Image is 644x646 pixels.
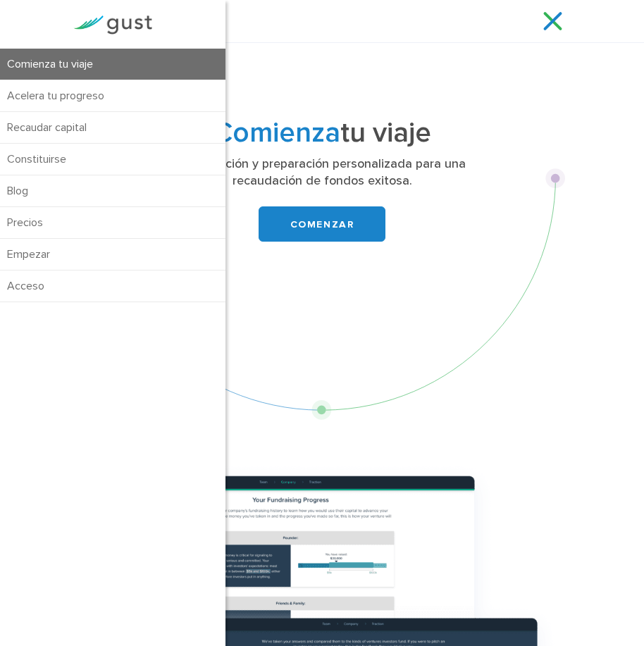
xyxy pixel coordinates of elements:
[7,152,66,166] font: Constituirse
[178,156,466,188] font: Planificación y preparación personalizada para una recaudación de fondos exitosa.
[213,116,340,149] font: Comienza
[290,218,354,230] font: COMENZAR
[7,279,44,292] font: Acceso
[7,57,93,70] font: Comienza tu viaje
[340,116,431,149] font: tu viaje
[7,184,28,197] font: Blog
[7,89,104,102] font: Acelera tu progreso
[7,247,50,261] font: Empezar
[7,120,87,134] font: Recaudar capital
[73,15,152,35] img: Logotipo de Gust
[259,206,385,242] a: COMENZAR
[7,216,43,229] font: Precios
